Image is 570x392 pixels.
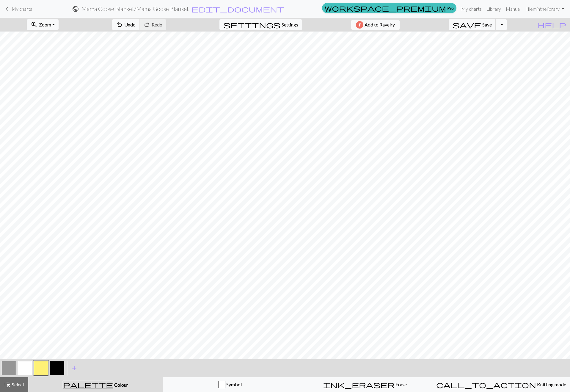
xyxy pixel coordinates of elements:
span: Zoom [39,22,51,27]
span: Undo [124,22,136,27]
span: add [71,364,78,372]
button: Undo [112,19,140,30]
button: Erase [297,377,432,392]
span: Symbol [225,382,242,387]
button: Knitting mode [432,377,570,392]
button: SettingsSettings [219,19,302,30]
a: Hieminthelibrary [523,3,566,15]
span: Save [482,22,492,27]
span: call_to_action [436,380,536,389]
span: palette [63,380,113,389]
button: Zoom [27,19,59,30]
a: Pro [322,3,456,13]
span: public [72,5,79,13]
button: Symbol [163,377,298,392]
span: undo [116,21,123,29]
span: workspace_premium [325,4,446,12]
span: save [453,21,481,29]
span: My charts [12,6,32,12]
img: Ravelry [356,21,363,29]
a: My charts [4,4,32,14]
span: help [538,21,566,29]
span: ink_eraser [323,380,395,389]
i: Settings [223,21,280,28]
button: Save [449,19,496,30]
span: highlight_alt [4,380,11,389]
h2: Mama Goose Blanket / Mama Goose Blanket [81,5,189,12]
button: Add to Ravelry [351,20,400,30]
a: Library [484,3,503,15]
span: Colour [113,382,128,388]
span: Add to Ravelry [365,21,395,29]
a: Manual [503,3,523,15]
a: My charts [459,3,484,15]
span: Knitting mode [536,382,566,387]
button: Colour [28,377,163,392]
span: settings [223,21,280,29]
span: zoom_in [31,21,38,29]
span: Settings [282,21,298,28]
span: keyboard_arrow_left [4,5,11,13]
span: edit_document [191,5,284,13]
span: Select [11,382,24,387]
span: Erase [395,382,407,387]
